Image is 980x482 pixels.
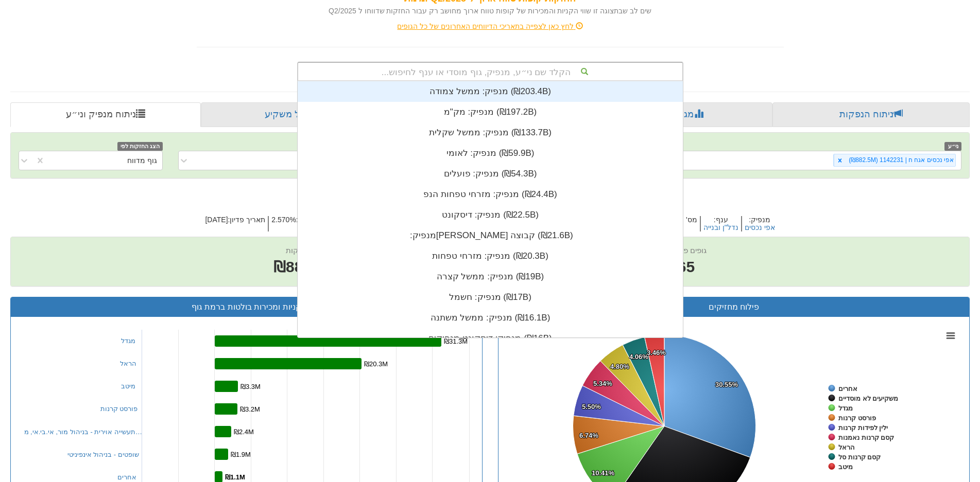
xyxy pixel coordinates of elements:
span: שווי החזקות [286,246,325,255]
tspan: 3.46% [647,349,666,356]
h3: קניות ומכירות בולטות ברמת גוף [19,302,474,312]
tspan: מגדל [838,404,853,412]
a: פרופיל משקיע [201,102,394,127]
h5: תאריך פדיון : [DATE] [202,216,268,232]
h5: מנפיק : [741,216,778,232]
div: מנפיק: ‏מזרחי טפחות הנפ ‎(₪24.4B)‎ [298,184,683,205]
div: מנפיק: ‏דיסקונט ‎(₪22.5B)‎ [298,205,683,225]
div: מנפיק: ‏מזרחי טפחות ‎(₪20.3B)‎ [298,246,683,266]
span: 65 [666,256,707,278]
tspan: ₪2.4M [234,428,254,436]
span: גופים פעילים [666,246,707,255]
tspan: ₪1.9M [231,451,251,458]
tspan: פורסט קרנות [838,414,876,422]
div: מנפיק: ‏חשמל ‎(₪17B)‎ [298,287,683,308]
button: נדל"ן ובנייה [703,224,738,231]
tspan: 6.74% [579,432,598,439]
a: מיטב [121,382,135,390]
tspan: ₪3.2M [240,405,260,413]
span: ₪882.5M [273,258,337,275]
div: מנפיק: ‏ממשל משתנה ‎(₪16.1B)‎ [298,308,683,328]
a: מגדל [121,337,135,345]
h2: אפי נכסים אגח ח | 1142231 - ניתוח ני״ע [10,189,970,206]
tspan: 30.55% [715,381,738,388]
h3: פילוח מחזיקים [506,302,962,312]
span: הצג החזקות לפי [117,142,163,151]
a: ניתוח הנפקות [772,102,970,127]
a: שופטים - בניהול אינפיניטי [67,451,139,458]
a: ניתוח מנפיק וני״ע [10,102,201,127]
div: grid [298,81,683,390]
div: גוף מדווח [127,155,157,166]
div: שים לב שבתצוגה זו שווי הקניות והמכירות של קופות טווח ארוך מחושב רק עבור החזקות שדווחו ל Q2/2025 [197,6,784,16]
tspan: ₪31.3M [444,337,468,345]
div: מנפיק: ‏ממשל קצרה ‎(₪19B)‎ [298,266,683,287]
tspan: הראל [838,443,855,451]
a: פורסט קרנות [100,405,138,413]
span: ני״ע [944,142,961,151]
div: מנפיק: ‏מק"מ ‎(₪197.2B)‎ [298,102,683,122]
div: הקלד שם ני״ע, מנפיק, גוף מוסדי או ענף לחיפוש... [298,63,682,80]
div: מנפיק: ‏פועלים ‎(₪54.3B)‎ [298,164,683,184]
div: אפי נכסים אגח ח | 1142231 (₪882.5M) [846,154,955,166]
h5: ריבית : 2.570% [268,216,316,232]
tspan: 4.80% [610,363,629,370]
tspan: 5.50% [582,403,601,410]
tspan: אחרים [838,385,857,392]
button: אפי נכסים [745,224,775,231]
tspan: קסם קרנות נאמנות [838,434,894,441]
div: לחץ כאן לצפייה בתאריכי הדיווחים האחרונים של כל הגופים [189,21,792,31]
tspan: ₪3.3M [240,383,261,390]
tspan: 5.34% [593,380,612,387]
tspan: ילין לפידות קרנות [838,424,888,432]
h5: ענף : [700,216,741,232]
a: אחרים [117,473,136,481]
tspan: מיטב [838,463,853,471]
div: מנפיק: ‏לאומי ‎(₪59.9B)‎ [298,143,683,164]
div: מנפיק: ‏[PERSON_NAME] קבוצה ‎(₪21.6B)‎ [298,225,683,246]
div: מנפיק: ‏ממשל שקלית ‎(₪133.7B)‎ [298,122,683,143]
a: תעשייה אוירית - בניהול מור, אי.בי.אי, מ… [24,428,142,436]
tspan: קסם קרנות סל [838,453,881,461]
div: מנפיק: ‏ממשל צמודה ‎(₪203.4B)‎ [298,81,683,102]
a: הראל [120,360,136,367]
tspan: 4.06% [629,353,648,361]
tspan: 10.41% [592,469,615,477]
tspan: משקיעים לא מוסדיים [838,395,898,402]
tspan: ₪20.3M [364,360,388,368]
div: מנפיק: ‏דיסקונט מנפיקים ‎(₪16B)‎ [298,328,683,349]
tspan: ₪1.1M [225,473,245,481]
